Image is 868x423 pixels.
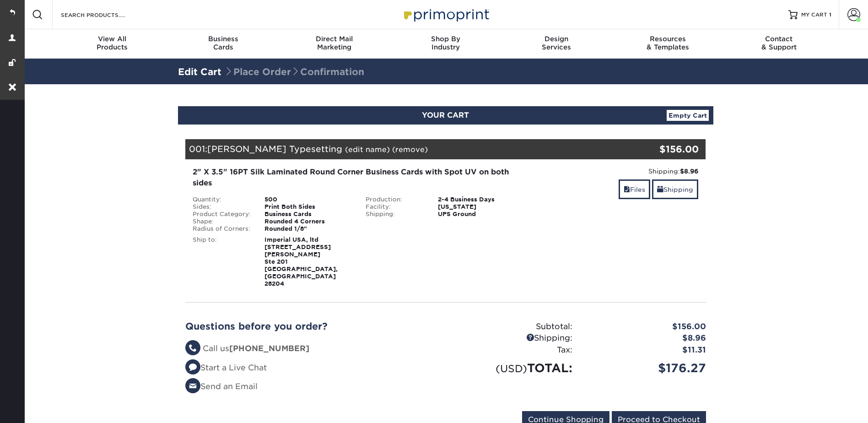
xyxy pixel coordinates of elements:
[229,344,309,353] strong: [PHONE_NUMBER]
[57,35,168,43] span: View All
[579,332,713,344] div: $8.96
[359,203,431,211] div: Facility:
[186,203,258,211] div: Sides:
[207,144,342,154] span: [PERSON_NAME] Typesetting
[185,343,439,355] li: Call us
[185,382,258,391] a: Send an Email
[185,321,439,332] h2: Questions before you order?
[723,35,835,51] div: & Support
[431,211,532,218] div: UPS Ground
[193,167,525,189] div: 2" X 3.5" 16PT Silk Laminated Round Corner Business Cards with Spot UV on both sides
[612,29,723,59] a: Resources& Templates
[657,186,663,193] span: shipping
[390,35,501,51] div: Industry
[186,196,258,203] div: Quantity:
[619,179,650,199] a: Files
[446,359,579,377] div: TOTAL:
[359,211,431,218] div: Shipping:
[186,211,258,218] div: Product Category:
[723,35,835,43] span: Contact
[167,29,279,59] a: BusinessCards
[167,35,279,51] div: Cards
[723,29,835,59] a: Contact& Support
[829,11,831,18] span: 1
[612,35,723,43] span: Resources
[431,196,532,203] div: 2-4 Business Days
[186,225,258,233] div: Radius of Corners:
[539,167,699,176] div: Shipping:
[224,66,364,77] span: Place Order Confirmation
[279,29,390,59] a: Direct MailMarketing
[496,363,527,374] small: (USD)
[186,236,258,287] div: Ship to:
[258,225,359,233] div: Rounded 1/8"
[501,29,612,59] a: DesignServices
[619,142,699,156] div: $156.00
[579,344,713,356] div: $11.31
[57,29,168,59] a: View AllProducts
[392,145,428,154] a: (remove)
[422,111,469,119] span: YOUR CART
[258,218,359,225] div: Rounded 4 Corners
[446,344,579,356] div: Tax:
[279,35,390,43] span: Direct Mail
[501,35,612,51] div: Services
[579,359,713,377] div: $176.27
[801,11,827,19] span: MY CART
[446,321,579,333] div: Subtotal:
[186,218,258,225] div: Shape:
[258,203,359,211] div: Print Both Sides
[579,321,713,333] div: $156.00
[178,66,221,77] a: Edit Cart
[612,35,723,51] div: & Templates
[390,29,501,59] a: Shop ByIndustry
[624,186,630,193] span: files
[258,211,359,218] div: Business Cards
[185,139,619,159] div: 001:
[390,35,501,43] span: Shop By
[501,35,612,43] span: Design
[400,5,491,24] img: Primoprint
[431,203,532,211] div: [US_STATE]
[60,9,149,20] input: SEARCH PRODUCTS.....
[258,196,359,203] div: 500
[185,363,267,372] a: Start a Live Chat
[279,35,390,51] div: Marketing
[446,332,579,344] div: Shipping:
[667,110,709,121] a: Empty Cart
[57,35,168,51] div: Products
[680,168,698,175] strong: $8.96
[167,35,279,43] span: Business
[345,145,390,154] a: (edit name)
[264,236,338,287] strong: Imperial USA, ltd [STREET_ADDRESS][PERSON_NAME] Ste 201 [GEOGRAPHIC_DATA], [GEOGRAPHIC_DATA] 28204
[359,196,431,203] div: Production:
[652,179,698,199] a: Shipping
